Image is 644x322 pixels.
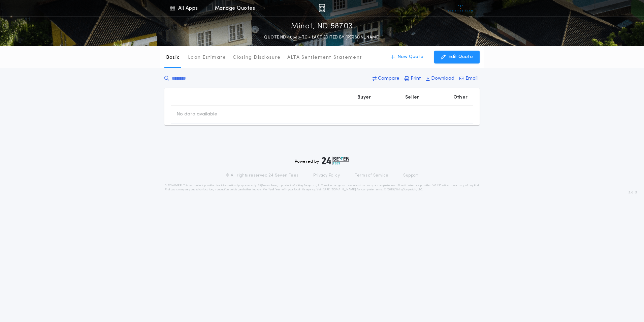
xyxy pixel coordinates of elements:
[226,173,298,178] p: © All rights reserved. 24|Seven Fees
[402,73,423,85] button: Print
[233,54,281,61] p: Closing Disclosure
[371,73,401,85] button: Compare
[378,75,399,82] p: Compare
[448,54,473,60] p: Edit Quote
[188,54,226,61] p: Loan Estimate
[319,4,325,12] img: img
[287,54,362,61] p: ALTA Settlement Statement
[313,173,340,178] a: Privacy Policy
[397,54,423,60] p: New Quote
[431,75,454,82] p: Download
[171,106,223,123] td: No data available
[628,189,637,195] span: 3.8.0
[164,184,480,192] p: DISCLAIMER: This estimate is provided for informational purposes only. 24|Seven Fees, a product o...
[403,173,418,178] a: Support
[384,51,430,63] button: New Quote
[295,157,349,165] div: Powered by
[355,173,388,178] a: Terms of Service
[411,75,421,82] p: Print
[465,75,478,82] p: Email
[405,94,419,101] p: Seller
[291,21,353,32] p: Minot, ND 58703
[323,188,356,191] a: [URL][DOMAIN_NAME]
[264,34,380,41] p: QUOTE ND-10583-TC - LAST EDITED BY [PERSON_NAME]
[453,94,468,101] p: Other
[322,157,349,165] img: logo
[357,94,371,101] p: Buyer
[424,73,456,85] button: Download
[434,51,480,63] button: Edit Quote
[166,54,180,61] p: Basic
[448,5,473,11] img: vs-icon
[457,73,480,85] button: Email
